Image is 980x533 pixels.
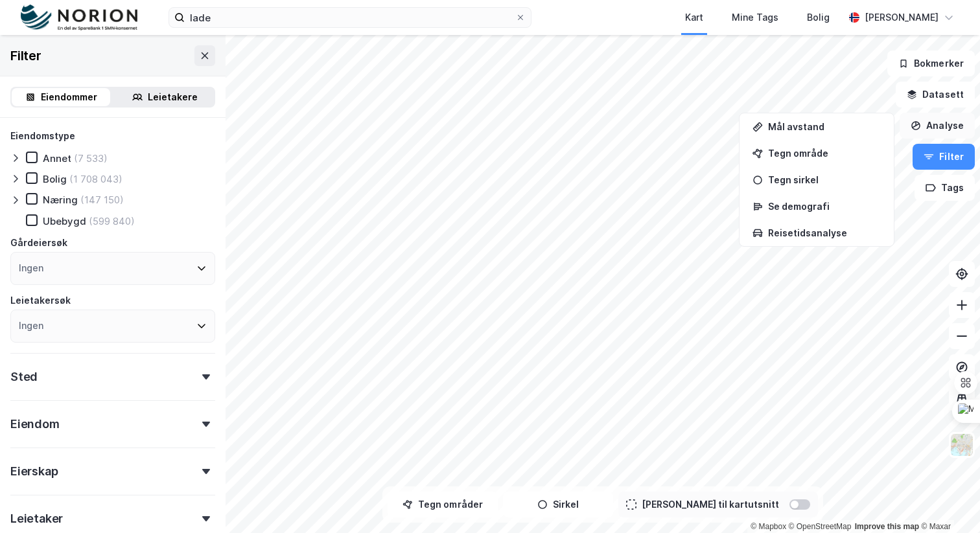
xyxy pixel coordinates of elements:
div: Se demografi [768,201,881,212]
div: (599 840) [89,215,135,227]
div: Filter [10,45,41,66]
img: norion-logo.80e7a08dc31c2e691866.png [21,5,137,31]
div: Bolig [43,173,67,185]
div: Gårdeiersøk [10,235,67,251]
button: Filter [913,144,975,170]
div: (7 533) [74,152,108,164]
div: Eiendom [10,416,60,432]
div: Reisetidsanalyse [768,227,881,238]
div: [PERSON_NAME] til kartutsnitt [642,497,779,512]
div: Sted [10,369,38,385]
div: (1 708 043) [69,173,122,185]
button: Tegn områder [388,492,498,517]
div: Eiendomstype [10,128,75,144]
div: Bolig [807,10,830,25]
div: Kart [685,10,703,25]
input: Søk på adresse, matrikkel, gårdeiere, leietakere eller personer [185,8,515,27]
iframe: Chat Widget [915,471,980,533]
div: Mine Tags [732,10,778,25]
div: Annet [43,152,71,164]
a: Mapbox [751,522,786,531]
img: Z [950,433,974,457]
a: Improve this map [855,522,919,531]
button: Analyse [900,113,975,139]
div: Ubebygd [43,215,86,227]
div: Næring [43,194,78,206]
div: Leietakersøk [10,293,71,308]
div: Eiendommer [41,89,97,105]
button: Bokmerker [887,51,975,76]
div: Tegn sirkel [768,174,881,185]
div: Eierskap [10,464,58,479]
button: Datasett [896,82,975,108]
div: (147 150) [80,194,124,206]
div: Kontrollprogram for chat [915,471,980,533]
div: Ingen [19,260,43,276]
div: Mål avstand [768,121,881,132]
button: Tags [915,175,975,201]
button: Sirkel [503,492,613,517]
div: Ingen [19,318,43,334]
div: Leietakere [148,89,198,105]
div: Tegn område [768,148,881,159]
a: OpenStreetMap [789,522,852,531]
div: Leietaker [10,511,63,527]
div: [PERSON_NAME] [865,10,939,25]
